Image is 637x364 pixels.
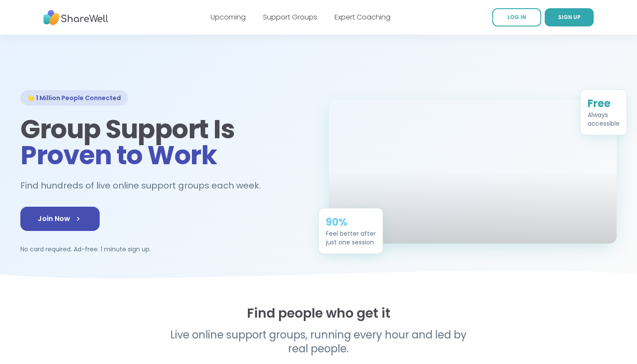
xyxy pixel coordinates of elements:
a: Join Now [20,207,100,231]
p: No card required. Ad-free. 1 minute sign up. [20,245,308,253]
p: Live online support groups, running every hour and led by real people. [152,328,485,356]
a: Expert Coaching [335,12,390,22]
img: ShareWell Nav Logo [43,6,108,29]
div: Feel better after just one session [326,225,376,243]
a: Upcoming [211,12,246,22]
div: 90% [326,211,376,225]
a: Support Groups [263,12,317,22]
span: SIGN UP [558,13,581,21]
span: Proven to Work [20,137,217,173]
div: Free [588,93,620,107]
a: LOG IN [492,8,541,26]
h2: Find people who get it [20,305,617,321]
a: SIGN UP [545,8,594,26]
h1: Group Support Is [20,116,308,168]
span: LOG IN [507,13,526,21]
span: Join Now [38,214,82,224]
div: 🌟 1 Million People Connected [20,90,128,106]
h2: Find hundreds of live online support groups each week. [20,179,270,193]
div: Always accessible [588,107,620,124]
